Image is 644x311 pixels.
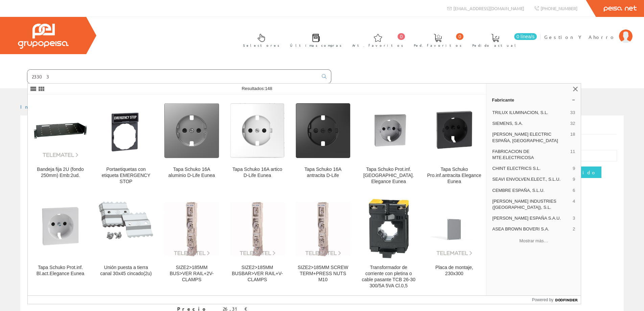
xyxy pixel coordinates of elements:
span: FABRICACION DE MTE.ELECTRICOSA [492,149,568,161]
img: Tapa Schuko Pro.inf.antracita Elegance Eunea [427,103,481,158]
a: Portaetiquetas con etiqueta EMERGENCY STOP Portaetiquetas con etiqueta EMERGENCY STOP [93,95,159,193]
img: Tapa Schuko 16A antracita D-Life [296,103,350,158]
span: [PERSON_NAME] ELECTRIC ESPAÑA, [GEOGRAPHIC_DATA] [492,131,568,143]
span: [EMAIL_ADDRESS][DOMAIN_NAME] [453,5,524,11]
a: Powered by [532,296,581,304]
img: Tapa Schuko 16A aluminio D-Life Eunea [164,103,219,158]
div: Bandeja fija 2U (fondo 250mm) Emb:2ud. [33,166,88,179]
a: Últimas compras [283,28,345,51]
span: 0 [456,33,463,40]
span: [PERSON_NAME] ESPAÑA S.A.U. [492,215,570,221]
span: CEMBRE ESPAÑA, S.L.U. [492,187,570,194]
div: Transformador de corriente con pletina o cable pasante TCB 26-30 300/5A 5VA Cl.0,5 [361,265,416,289]
span: Resultados: [242,86,272,91]
span: 3 [573,215,575,221]
a: Gestion Y Ahorro [544,28,633,35]
button: Mostrar más… [489,235,578,246]
span: [PERSON_NAME] INDUSTRIES ([GEOGRAPHIC_DATA]), S.L. [492,198,570,210]
span: [PHONE_NUMBER] [541,5,577,11]
span: Últimas compras [290,42,342,49]
img: SIZE2>185MM BUS>VER RAIL+2V-CLAMPS [164,202,219,256]
img: Bandeja fija 2U (fondo 250mm) Emb:2ud. [33,103,88,158]
div: Tapa Schuko Prot.inf. [GEOGRAPHIC_DATA]. Elegance Eunea [361,166,416,185]
a: Tapa Schuko 16A aluminio D-Life Eunea Tapa Schuko 16A aluminio D-Life Eunea [159,95,224,193]
span: 2 [573,226,575,232]
span: Ped. favoritos [414,42,462,49]
a: Tapa Schuko 16A artico D-Life Eunea Tapa Schuko 16A artico D-Life Eunea [225,95,290,193]
img: Portaetiquetas con etiqueta EMERGENCY STOP [99,103,153,158]
div: Tapa Schuko Prot.inf. Bl.act.Elegance Eunea [33,265,88,277]
span: 18 [570,131,575,143]
span: Gestion Y Ahorro [544,34,616,40]
span: 9 [573,165,575,172]
div: Tapa Schuko 16A aluminio D-Life Eunea [164,166,219,179]
div: Tapa Schuko 16A artico D-Life Eunea [230,166,285,179]
div: Tapa Schuko 16A antracita D-Life [296,166,350,179]
div: Portaetiquetas con etiqueta EMERGENCY STOP [99,166,153,185]
img: Transformador de corriente con pletina o cable pasante TCB 26-30 300/5A 5VA Cl.0,5 [368,198,409,259]
span: ASEA BROWN BOVERI S.A. [492,226,570,232]
a: Placa de montaje, 230x300 Placa de montaje, 230x300 [422,193,487,297]
span: TRILUX ILUMINACION, S.L. [492,110,568,116]
a: Unión puesta a tierra canal 30x45 cincado(2u) Unión puesta a tierra canal 30x45 cincado(2u) [93,193,159,297]
img: Tapa Schuko Prot.inf. Alum. Elegance Eunea [361,103,416,158]
a: Selectores [236,28,283,51]
span: 11 [570,149,575,161]
input: Buscar ... [27,70,318,83]
div: SIZE2>185MM BUS>VER RAIL+2V-CLAMPS [164,265,219,283]
span: 9 [573,176,575,182]
span: 4 [573,198,575,210]
span: SEAVI ENVOLVEN.ELECT., S.L.U. [492,176,570,182]
a: Bandeja fija 2U (fondo 250mm) Emb:2ud. Bandeja fija 2U (fondo 250mm) Emb:2ud. [28,95,93,193]
img: Unión puesta a tierra canal 30x45 cincado(2u) [99,202,153,256]
a: Inicio [20,104,49,110]
a: SIZE2>185MM SCREW TERM+PRESS NUTS M10 SIZE2>185MM SCREW TERM+PRESS NUTS M10 [290,193,356,297]
a: Tapa Schuko Prot.inf. Alum. Elegance Eunea Tapa Schuko Prot.inf. [GEOGRAPHIC_DATA]. Elegance Eunea [356,95,421,193]
span: SIEMENS, S.A. [492,120,568,127]
a: Tapa Schuko 16A antracita D-Life Tapa Schuko 16A antracita D-Life [290,95,356,193]
a: SIZE2>185MM BUSBAR>VER RAIL+V-CLAMPS SIZE2>185MM BUSBAR>VER RAIL+V-CLAMPS [225,193,290,297]
a: SIZE2>185MM BUS>VER RAIL+2V-CLAMPS SIZE2>185MM BUS>VER RAIL+2V-CLAMPS [159,193,224,297]
img: Tapa Schuko Prot.inf. Bl.act.Elegance Eunea [33,202,88,256]
div: SIZE2>185MM SCREW TERM+PRESS NUTS M10 [296,265,350,283]
div: SIZE2>185MM BUSBAR>VER RAIL+V-CLAMPS [230,265,285,283]
div: Placa de montaje, 230x300 [427,265,481,277]
a: Transformador de corriente con pletina o cable pasante TCB 26-30 300/5A 5VA Cl.0,5 Transformador ... [356,193,421,297]
img: SIZE2>185MM BUSBAR>VER RAIL+V-CLAMPS [230,202,285,256]
span: 0 [398,33,405,40]
img: Placa de montaje, 230x300 [427,202,481,256]
span: 0 línea/s [514,33,537,40]
img: Grupo Peisa [18,24,69,49]
a: Fabricante [486,94,581,105]
span: CHINT ELECTRICS S.L. [492,165,570,172]
span: Powered by [532,297,553,303]
span: 6 [573,187,575,194]
span: Art. favoritos [352,42,403,49]
img: Tapa Schuko 16A artico D-Life Eunea [230,103,285,158]
div: Unión puesta a tierra canal 30x45 cincado(2u) [99,265,153,277]
a: Tapa Schuko Pro.inf.antracita Elegance Eunea Tapa Schuko Pro.inf.antracita Elegance Eunea [422,95,487,193]
div: Tapa Schuko Pro.inf.antracita Elegance Eunea [427,166,481,185]
span: 148 [265,86,272,91]
img: SIZE2>185MM SCREW TERM+PRESS NUTS M10 [296,202,350,256]
a: Tapa Schuko Prot.inf. Bl.act.Elegance Eunea Tapa Schuko Prot.inf. Bl.act.Elegance Eunea [28,193,93,297]
span: Pedido actual [472,42,518,49]
span: Selectores [243,42,280,49]
span: 32 [570,120,575,127]
span: 33 [570,110,575,116]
